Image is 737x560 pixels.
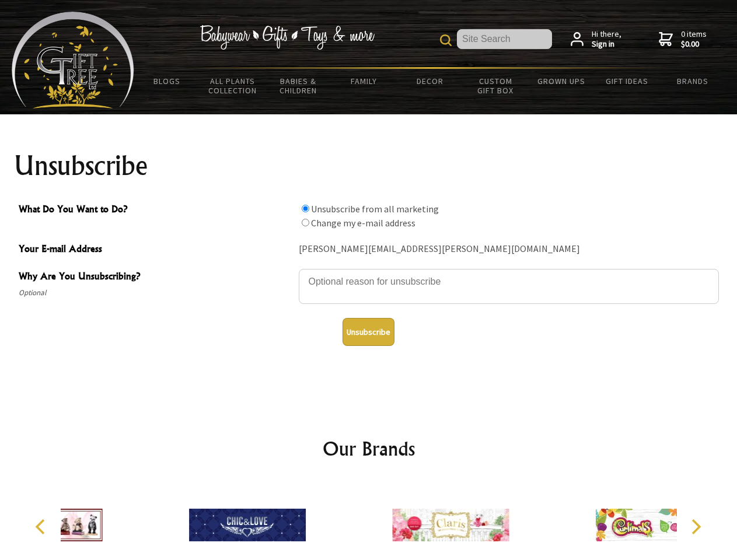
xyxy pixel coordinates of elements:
a: Hi there,Sign in [571,29,621,50]
a: 0 items$0.00 [659,29,707,50]
input: What Do You Want to Do? [302,219,309,226]
a: Decor [397,69,463,93]
img: Babyware - Gifts - Toys and more... [12,12,134,108]
button: Previous [29,514,55,540]
a: Family [331,69,397,93]
span: 0 items [681,29,707,50]
input: Site Search [457,29,552,49]
strong: Sign in [592,39,621,50]
span: Hi there, [592,29,621,50]
span: Your E-mail Address [19,242,293,258]
a: BLOGS [134,69,200,93]
span: What Do You Want to Do? [19,202,293,219]
label: Change my e-mail address [311,217,415,229]
a: Brands [660,69,726,93]
a: Babies & Children [266,69,331,103]
a: Grown Ups [528,69,594,93]
h2: Our Brands [23,435,714,463]
label: Unsubscribe from all marketing [311,203,439,215]
div: [PERSON_NAME][EMAIL_ADDRESS][PERSON_NAME][DOMAIN_NAME] [299,240,719,258]
span: Optional [19,286,293,300]
textarea: Why Are You Unsubscribing? [299,269,719,304]
img: Babywear - Gifts - Toys & more [200,25,375,50]
h1: Unsubscribe [14,152,724,180]
a: Gift Ideas [594,69,660,93]
strong: $0.00 [681,39,707,50]
button: Next [683,514,708,540]
a: Custom Gift Box [463,69,529,103]
span: Why Are You Unsubscribing? [19,269,293,286]
input: What Do You Want to Do? [302,205,309,212]
img: product search [440,34,452,46]
button: Unsubscribe [343,318,394,346]
a: All Plants Collection [200,69,266,103]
